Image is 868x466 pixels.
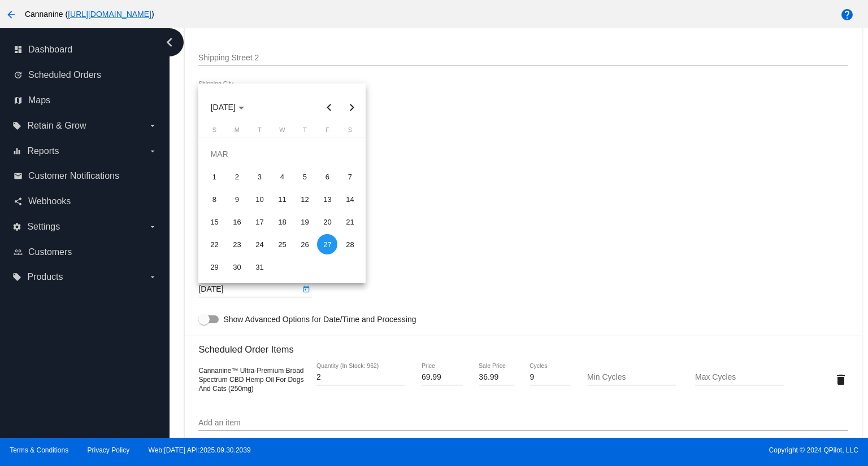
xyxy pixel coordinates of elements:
td: March 15, 2026 [203,210,225,233]
div: 18 [272,212,292,232]
div: 23 [227,234,247,254]
div: 5 [294,166,315,187]
div: 9 [227,189,247,209]
td: March 1, 2026 [203,165,225,188]
div: 7 [340,166,360,187]
div: 25 [272,234,292,254]
td: MAR [203,143,361,165]
td: March 11, 2026 [271,188,293,210]
td: March 8, 2026 [203,188,225,210]
div: 11 [272,189,292,209]
div: 10 [249,189,270,209]
div: 1 [204,166,224,187]
div: 13 [317,189,337,209]
div: 14 [340,189,360,209]
td: March 31, 2026 [248,256,271,278]
td: March 19, 2026 [293,210,316,233]
td: March 4, 2026 [271,165,293,188]
td: March 25, 2026 [271,233,293,256]
div: 19 [294,212,315,232]
td: March 10, 2026 [248,188,271,210]
td: March 14, 2026 [338,188,361,210]
td: March 26, 2026 [293,233,316,256]
div: 12 [294,189,315,209]
td: March 20, 2026 [316,210,338,233]
button: Next month [340,96,363,118]
div: 24 [249,234,270,254]
td: March 18, 2026 [271,210,293,233]
div: 21 [340,212,360,232]
td: March 29, 2026 [203,256,225,278]
td: March 28, 2026 [338,233,361,256]
div: 20 [317,212,337,232]
td: March 7, 2026 [338,165,361,188]
button: Previous month [318,96,340,118]
th: Thursday [293,126,316,138]
td: March 5, 2026 [293,165,316,188]
td: March 17, 2026 [248,210,271,233]
div: 17 [249,212,270,232]
td: March 9, 2026 [225,188,248,210]
td: March 6, 2026 [316,165,338,188]
td: March 22, 2026 [203,233,225,256]
div: 2 [227,166,247,187]
td: March 30, 2026 [225,256,248,278]
td: March 13, 2026 [316,188,338,210]
div: 22 [204,234,224,254]
td: March 24, 2026 [248,233,271,256]
div: 29 [204,257,224,277]
div: 31 [249,257,270,277]
div: 15 [204,212,224,232]
span: [DATE] [211,103,244,112]
div: 6 [317,166,337,187]
div: 8 [204,189,224,209]
div: 26 [294,234,315,254]
th: Friday [316,126,338,138]
th: Sunday [203,126,225,138]
td: March 27, 2026 [316,233,338,256]
td: March 21, 2026 [338,210,361,233]
td: March 23, 2026 [225,233,248,256]
div: 16 [227,212,247,232]
button: Choose month and year [202,96,253,118]
td: March 12, 2026 [293,188,316,210]
td: March 16, 2026 [225,210,248,233]
td: March 2, 2026 [225,165,248,188]
div: 4 [272,166,292,187]
th: Wednesday [271,126,293,138]
td: March 3, 2026 [248,165,271,188]
div: 3 [249,166,270,187]
div: 28 [340,234,360,254]
th: Tuesday [248,126,271,138]
th: Monday [225,126,248,138]
th: Saturday [338,126,361,138]
div: 27 [317,234,337,254]
div: 30 [227,257,247,277]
